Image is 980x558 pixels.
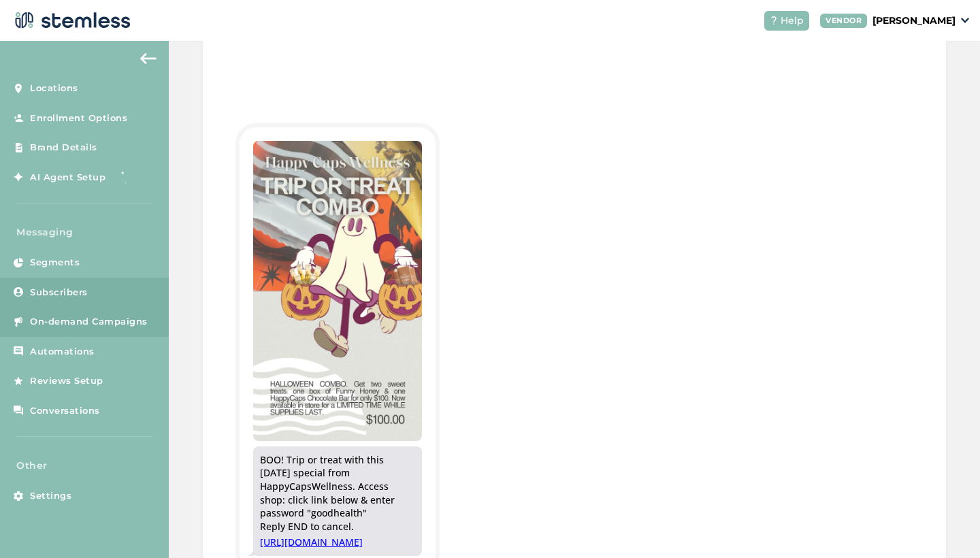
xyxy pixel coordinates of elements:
div: BOO! Trip or treat with this [DATE] special from HappyCapsWellness. Access shop: click link below... [260,453,415,534]
span: Conversations [30,404,100,418]
span: Subscribers [30,286,88,299]
span: Help [781,14,804,28]
div: VENDOR [820,14,867,28]
iframe: Chat Widget [912,493,980,558]
img: icon-arrow-back-accent-c549486e.svg [140,53,157,64]
img: gN5JbgQNcoVd4EEpcWTjHGrJ0IztDQc.jpg [253,141,422,441]
img: icon-help-white-03924b79.svg [770,16,778,24]
img: glitter-stars-b7820f95.gif [116,163,143,191]
span: Reviews Setup [30,374,103,388]
img: icon_down-arrow-small-66adaf34.svg [961,18,969,23]
span: Enrollment Options [30,112,127,125]
img: logo-dark-0685b13c.svg [11,7,131,34]
span: On-demand Campaigns [30,315,148,329]
p: [PERSON_NAME] [872,14,955,28]
span: Locations [30,82,78,95]
span: AI Agent Setup [30,171,105,184]
span: Automations [30,345,95,359]
span: Settings [30,489,71,503]
span: Brand Details [30,141,97,154]
a: [URL][DOMAIN_NAME] [260,536,415,549]
span: Segments [30,256,80,269]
